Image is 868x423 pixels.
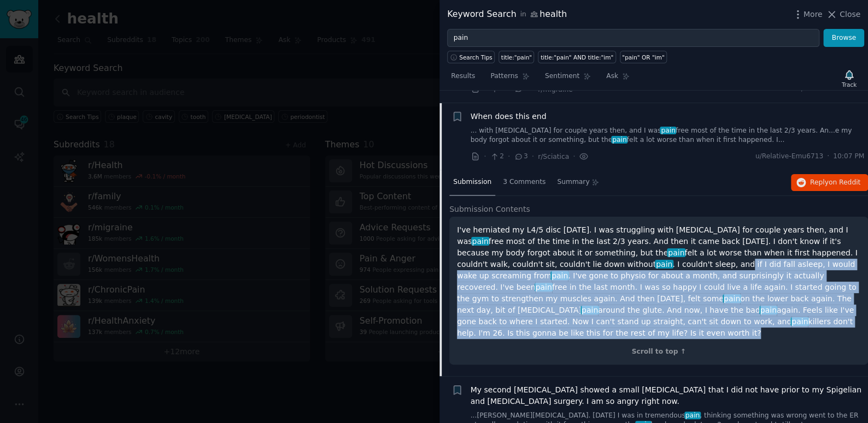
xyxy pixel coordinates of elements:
span: Summary [557,177,589,187]
span: Sentiment [545,72,579,81]
a: Sentiment [541,68,595,90]
input: Try a keyword related to your business [447,29,819,47]
span: in [520,10,526,20]
a: title:"pain" AND title:"im" [538,51,615,63]
span: · [532,151,534,162]
span: pain [471,237,490,246]
span: Search Tips [459,53,492,61]
span: Submission [453,177,491,187]
span: pain [723,294,741,303]
span: pain [580,306,599,314]
span: pain [759,306,778,314]
div: Track [842,81,857,88]
span: · [508,151,510,162]
button: Browse [823,29,864,47]
span: More [804,9,823,20]
div: title:"pain" AND title:"im" [541,53,613,61]
div: "pain" OR "im" [622,53,664,61]
span: on Reddit [829,178,860,186]
a: When does this end [471,111,547,122]
span: · [573,151,575,162]
span: Ask [606,72,618,81]
span: Patterns [490,72,518,81]
span: pain [550,271,569,280]
a: title:"pain" [498,51,534,63]
span: u/Relative-Emu6713 [755,152,823,162]
span: · [484,151,486,162]
span: 10:07 PM [833,152,864,162]
p: I've herniated my L4/5 disc [DATE]. I was struggling with [MEDICAL_DATA] for couple years then, a... [457,224,860,339]
button: Search Tips [447,51,495,63]
span: 3 Comments [503,177,546,187]
div: title:"pain" [501,53,532,61]
span: 3 [514,152,527,162]
a: Ask [602,68,634,90]
span: Submission Contents [449,204,530,215]
span: Results [451,72,475,81]
button: More [792,9,823,20]
span: · [827,152,829,162]
a: ... with [MEDICAL_DATA] for couple years then, and I waspainfree most of the time in the last 2/3... [471,126,865,145]
span: r/migraine [538,86,573,93]
div: Keyword Search health [447,8,567,21]
a: My second [MEDICAL_DATA] showed a small [MEDICAL_DATA] that I did not have prior to my Spigelian ... [471,384,865,407]
a: "pain" OR "im" [620,51,667,63]
button: Replyon Reddit [791,174,868,192]
span: pain [684,412,701,419]
span: pain [655,260,673,269]
span: pain [535,283,553,291]
span: r/Sciatica [538,153,569,160]
button: Track [838,67,860,90]
div: Scroll to top ↑ [457,347,860,357]
span: pain [667,248,685,257]
span: Reply [810,178,860,188]
span: pain [660,127,676,134]
span: pain [790,317,809,326]
a: Results [447,68,479,90]
span: 2 [490,152,503,162]
a: Patterns [486,68,533,90]
span: pain [611,136,627,144]
span: Close [840,9,860,20]
button: Close [826,9,860,20]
